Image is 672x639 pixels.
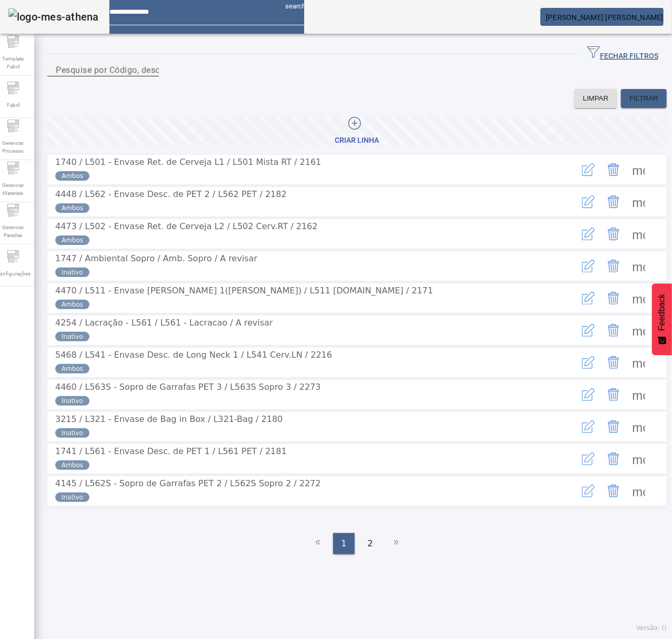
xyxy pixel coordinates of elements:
span: Feedback [657,294,667,331]
button: Mais [626,286,651,311]
span: 4470 / L511 - Envase [PERSON_NAME] 1([PERSON_NAME]) / L511 [DOMAIN_NAME] / 2171 [55,286,433,296]
span: Inativo [62,268,83,277]
button: Mais [626,253,651,279]
button: Delete [601,253,626,279]
mat-label: Pesquise por Código, descrição, descrição abreviada ou descrição SAP [56,65,335,75]
span: Ambos [62,364,83,373]
button: Mais [626,157,651,182]
button: Delete [601,446,626,471]
button: Mais [626,478,651,504]
span: 4473 / L502 - Envase Ret. de Cerveja L2 / L502 Cerv.RT / 2162 [55,221,318,231]
span: 4145 / L562S - Sopro de Garrafas PET 2 / L562S Sopro 2 / 2272 [55,478,321,488]
span: 4254 / Lacração - L561 / L561 - Lacracao / A revisar [55,318,273,328]
span: Ambos [62,171,83,181]
span: Fabril [4,98,23,112]
div: Criar linha [335,135,379,146]
button: Mais [626,221,651,247]
span: 1741 / L561 - Envase Desc. de PET 1 / L561 PET / 2181 [55,446,287,456]
span: Inativo [62,332,83,341]
button: Mais [626,382,651,407]
button: Mais [626,414,651,439]
button: Delete [601,350,626,375]
button: FILTRAR [621,89,667,108]
span: LIMPAR [583,93,609,104]
span: Inativo [62,396,83,406]
span: Ambos [62,203,83,213]
button: Delete [601,414,626,439]
img: logo-mes-athena [8,8,99,25]
button: Delete [601,318,626,343]
span: FILTRAR [629,93,658,104]
span: Inativo [62,428,83,438]
span: Ambos [62,235,83,245]
button: Mais [626,446,651,471]
span: Ambos [62,460,83,470]
button: Delete [601,382,626,407]
span: 4448 / L562 - Envase Desc. de PET 2 / L562 PET / 2182 [55,189,287,199]
button: Criar linha [47,116,667,146]
button: Delete [601,286,626,311]
span: Ambos [62,300,83,309]
span: [PERSON_NAME] [PERSON_NAME] [546,13,664,22]
span: Inativo [62,493,83,502]
span: FECHAR FILTROS [587,46,658,62]
button: FECHAR FILTROS [579,44,667,63]
span: 1747 / Ambiental Sopro / Amb. Sopro / A revisar [55,253,257,263]
span: 3215 / L321 - Envase de Bag in Box / L321-Bag / 2180 [55,414,283,424]
button: Delete [601,221,626,247]
button: Mais [626,318,651,343]
button: LIMPAR [575,89,617,108]
button: Delete [601,478,626,504]
button: Delete [601,157,626,182]
button: Delete [601,189,626,214]
span: 2 [368,537,373,550]
span: 5468 / L541 - Envase Desc. de Long Neck 1 / L541 Cerv.LN / 2216 [55,350,332,360]
button: Mais [626,189,651,214]
span: 4460 / L563S - Sopro de Garrafas PET 3 / L563S Sopro 3 / 2273 [55,382,321,392]
span: Versão: () [636,624,667,632]
span: 1740 / L501 - Envase Ret. de Cerveja L1 / L501 Mista RT / 2161 [55,157,321,167]
button: Mais [626,350,651,375]
button: Feedback - Mostrar pesquisa [652,283,672,355]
